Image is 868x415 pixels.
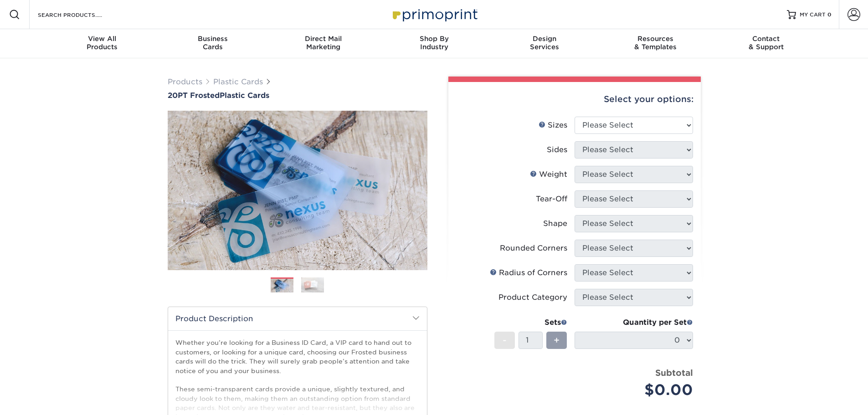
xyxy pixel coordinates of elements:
span: Design [489,35,600,43]
a: 20PT FrostedPlastic Cards [168,91,427,100]
a: DesignServices [489,29,600,58]
strong: Subtotal [655,368,693,378]
div: Weight [530,169,567,180]
h1: Plastic Cards [168,91,427,100]
span: Direct Mail [268,35,379,43]
div: Select your options: [456,82,693,117]
span: + [554,333,560,347]
div: Shape [543,218,567,229]
div: Industry [379,35,489,51]
a: BusinessCards [157,29,268,58]
div: Product Category [498,292,567,303]
div: Products [47,35,158,51]
div: $0.00 [581,379,693,401]
div: Rounded Corners [500,243,567,254]
div: & Templates [600,35,711,51]
img: 20PT Frosted 01 [168,101,427,280]
img: Primoprint [389,5,480,24]
span: Resources [600,35,711,43]
div: Sets [494,317,567,328]
span: 0 [827,11,832,18]
div: & Support [711,35,822,51]
span: View All [47,35,158,43]
img: Plastic Cards 02 [301,277,324,293]
input: SEARCH PRODUCTS..... [37,9,126,20]
div: Radius of Corners [490,267,567,278]
span: MY CART [800,11,826,19]
div: Cards [157,35,268,51]
span: Shop By [379,35,489,43]
span: 20PT Frosted [168,91,220,100]
span: Business [157,35,268,43]
div: Quantity per Set [575,317,693,328]
h2: Product Description [168,307,427,330]
div: Sizes [539,120,567,131]
span: Contact [711,35,822,43]
a: View AllProducts [47,29,158,58]
div: Services [489,35,600,51]
div: Sides [547,144,567,155]
div: Marketing [268,35,379,51]
a: Plastic Cards [213,77,263,86]
a: Direct MailMarketing [268,29,379,58]
a: Contact& Support [711,29,822,58]
span: - [503,333,507,347]
img: Plastic Cards 01 [271,278,293,294]
div: Tear-Off [536,194,567,205]
a: Shop ByIndustry [379,29,489,58]
a: Products [168,77,202,86]
a: Resources& Templates [600,29,711,58]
